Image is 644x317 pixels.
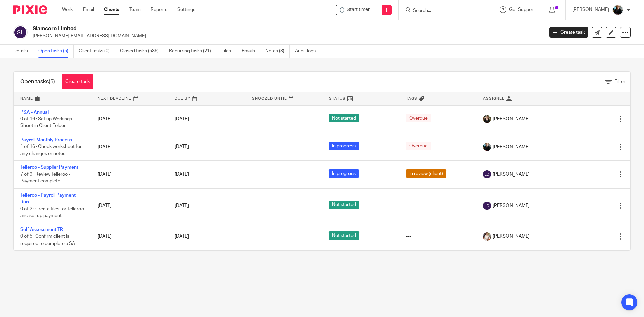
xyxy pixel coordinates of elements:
[20,78,55,85] h1: Open tasks
[241,45,260,58] a: Emails
[13,25,28,39] img: svg%3E
[483,115,491,123] img: Helen%20Campbell.jpeg
[329,97,346,100] span: Status
[347,6,370,13] span: Start timer
[20,172,70,184] span: 7 of 9 · Review Telleroo - Payment complete
[406,233,470,240] div: ---
[549,27,588,38] a: Create task
[91,133,168,160] td: [DATE]
[406,114,431,122] span: Overdue
[406,97,417,100] span: Tags
[483,232,491,241] img: Kayleigh%20Henson.jpeg
[129,6,141,13] a: Team
[83,6,94,13] a: Email
[329,142,359,150] span: In progress
[104,6,119,13] a: Clients
[20,110,49,115] a: PSA - Annual
[91,105,168,133] td: [DATE]
[62,6,73,13] a: Work
[406,169,446,178] span: In review (client)
[329,201,359,209] span: Not started
[572,6,609,13] p: [PERSON_NAME]
[20,227,63,232] a: Self Assessment TR
[493,202,530,209] span: [PERSON_NAME]
[62,74,93,89] a: Create task
[169,45,216,58] a: Recurring tasks (21)
[493,116,530,122] span: [PERSON_NAME]
[91,188,168,223] td: [DATE]
[493,233,530,240] span: [PERSON_NAME]
[336,5,373,15] div: Slamcore Limited
[20,207,84,218] span: 0 of 2 · Create files for Telleroo and set up payment
[493,144,530,150] span: [PERSON_NAME]
[175,172,189,177] span: [DATE]
[329,169,359,178] span: In progress
[177,6,195,13] a: Settings
[406,142,431,150] span: Overdue
[13,45,33,58] a: Details
[91,223,168,250] td: [DATE]
[483,170,491,178] img: svg%3E
[13,5,47,14] img: Pixie
[493,171,530,178] span: [PERSON_NAME]
[38,45,74,58] a: Open tasks (5)
[329,114,359,122] span: Not started
[175,234,189,239] span: [DATE]
[20,117,72,128] span: 0 of 16 · Set up Workings Sheet in Client Folder
[483,202,491,210] img: svg%3E
[20,145,82,156] span: 1 of 16 · Check worksheet for any changes or notes
[175,145,189,149] span: [DATE]
[221,45,236,58] a: Files
[614,79,625,84] span: Filter
[20,193,76,204] a: Telleroo - Payroll Payment Run
[49,79,55,84] span: (5)
[79,45,115,58] a: Client tasks (0)
[175,203,189,208] span: [DATE]
[175,117,189,121] span: [DATE]
[20,165,78,170] a: Telleroo - Supplier Payment
[509,7,535,12] span: Get Support
[20,234,75,246] span: 0 of 5 · Confirm client is required to complete a SA
[329,231,359,240] span: Not started
[412,8,473,14] input: Search
[151,6,167,13] a: Reports
[33,33,539,39] p: [PERSON_NAME][EMAIL_ADDRESS][DOMAIN_NAME]
[33,25,438,32] h2: Slamcore Limited
[265,45,290,58] a: Notes (3)
[295,45,321,58] a: Audit logs
[406,202,470,209] div: ---
[20,138,72,142] a: Payroll Monthly Process
[612,5,623,15] img: nicky-partington.jpg
[252,97,287,100] span: Snoozed Until
[120,45,164,58] a: Closed tasks (536)
[91,161,168,188] td: [DATE]
[483,143,491,151] img: nicky-partington.jpg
